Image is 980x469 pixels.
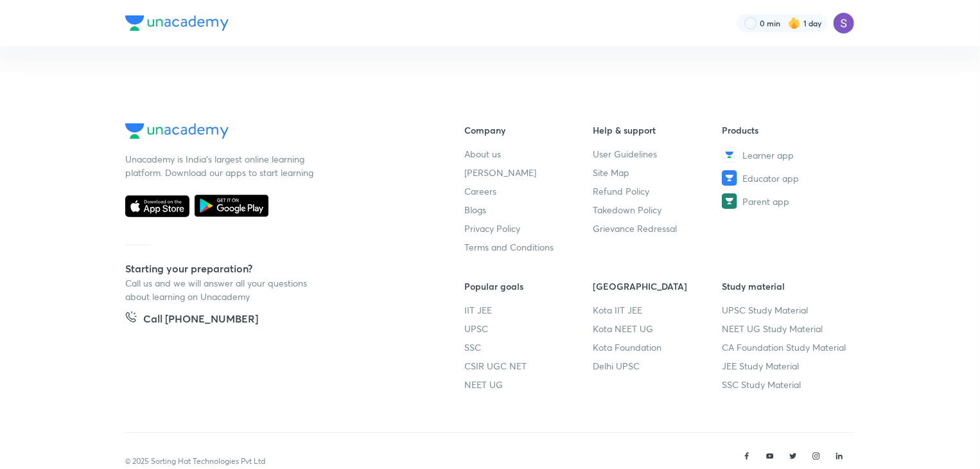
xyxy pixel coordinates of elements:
a: Learner app [722,147,851,163]
a: Delhi UPSC [593,359,722,373]
span: Learner app [742,148,794,162]
a: Privacy Policy [464,222,593,235]
a: CSIR UGC NET [464,359,593,373]
a: Refund Policy [593,184,722,198]
img: Company Logo [125,15,229,31]
a: CA Foundation Study Material [722,341,851,354]
h6: Company [464,123,593,137]
a: JEE Study Material [722,359,851,373]
h6: [GEOGRAPHIC_DATA] [593,279,722,293]
a: IIT JEE [464,303,593,317]
a: User Guidelines [593,147,722,161]
a: Company Logo [125,123,423,142]
a: UPSC [464,322,593,335]
a: UPSC Study Material [722,303,851,317]
a: Takedown Policy [593,203,722,217]
h6: Study material [722,279,851,293]
h6: Help & support [593,123,722,137]
a: Careers [464,184,593,198]
h5: Call [PHONE_NUMBER] [143,311,258,329]
h5: Starting your preparation? [125,261,423,276]
a: Kota NEET UG [593,322,722,335]
img: Parent app [722,193,737,209]
span: Educator app [742,172,799,185]
img: Sapara Premji [833,12,855,34]
a: Site Map [593,166,722,179]
h6: Products [722,123,851,137]
a: About us [464,147,593,161]
img: Company Logo [125,123,229,139]
img: Educator app [722,170,737,186]
a: Blogs [464,203,593,217]
a: Kota IIT JEE [593,303,722,317]
span: Careers [464,184,496,198]
h6: Popular goals [464,279,593,293]
img: streak [788,17,801,30]
a: Call [PHONE_NUMBER] [125,311,258,329]
a: NEET UG [464,378,593,391]
a: Grievance Redressal [593,222,722,235]
a: Terms and Conditions [464,240,593,254]
a: [PERSON_NAME] [464,166,593,179]
a: SSC [464,341,593,354]
span: Parent app [742,195,789,208]
a: Kota Foundation [593,341,722,354]
p: © 2025 Sorting Hat Technologies Pvt Ltd [125,456,265,467]
p: Call us and we will answer all your questions about learning on Unacademy [125,276,318,303]
a: SSC Study Material [722,378,851,391]
a: Parent app [722,193,851,209]
a: Educator app [722,170,851,186]
a: NEET UG Study Material [722,322,851,335]
img: Learner app [722,147,737,163]
p: Unacademy is India’s largest online learning platform. Download our apps to start learning [125,152,318,179]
